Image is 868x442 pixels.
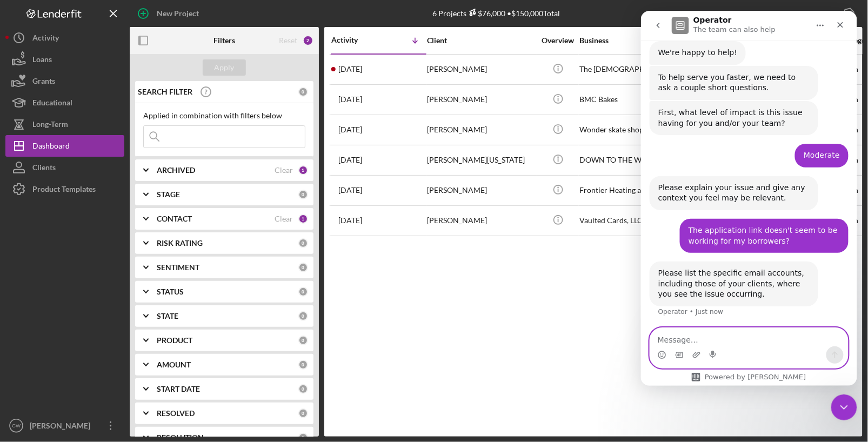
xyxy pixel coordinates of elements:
div: Vaulted Cards, LLC [579,206,687,235]
div: Apply [215,59,235,76]
div: Clear [275,166,293,175]
b: SENTIMENT [157,263,199,272]
div: 0 [298,190,308,199]
iframe: Intercom live chat [641,11,857,386]
b: SEARCH FILTER [138,88,192,96]
b: RESOLUTION [157,433,204,442]
time: 2025-08-10 17:54 [338,125,362,134]
div: Product Templates [32,178,96,203]
div: Grants [32,70,55,95]
div: Clear [275,215,293,223]
div: First, what level of impact is this issue having for you and/or your team? [17,97,169,118]
div: New Project [157,3,199,24]
time: 2025-08-25 20:43 [338,95,362,104]
div: Operator • Just now [17,298,83,304]
div: 0 [298,360,308,370]
div: Activity [32,27,59,51]
b: RESOLVED [157,409,195,418]
div: Reset [279,36,297,45]
button: Clients [5,157,124,178]
button: Apply [203,59,246,76]
button: New Project [130,3,210,24]
div: 2 [303,35,313,46]
a: Product Templates [5,178,124,200]
button: Dashboard [5,135,124,157]
div: Wonder skate shop [579,116,687,144]
div: Dashboard [32,135,70,159]
div: The application link doesn't seem to be working for my borrowers? [39,208,208,242]
div: Operator says… [9,30,208,55]
textarea: Message… [9,317,207,336]
iframe: Intercom live chat [831,394,857,420]
b: AMOUNT [157,360,191,369]
a: Long-Term [5,113,124,135]
div: 0 [298,287,308,297]
b: STAGE [157,190,180,199]
div: 1 [298,165,308,175]
div: First, what level of impact is this issue having for you and/or your team? [9,90,177,124]
div: Please list the specific email accounts, including those of your clients, where you see the issue... [9,251,177,296]
button: Educational [5,92,124,113]
div: Clients [32,157,56,181]
div: Moderate [163,139,199,150]
div: Operator says… [9,165,208,208]
b: START DATE [157,385,200,393]
div: 0 [298,336,308,345]
div: Chrissy says… [9,133,208,165]
div: [PERSON_NAME] [427,55,535,84]
time: 2025-08-05 02:39 [338,156,362,164]
div: 0 [298,263,308,272]
b: RISK RATING [157,239,203,247]
div: To help serve you faster, we need to ask a couple short questions. [17,62,169,83]
div: DOWN TO THE WIRE [579,146,687,175]
div: Overview [538,36,578,45]
time: 2025-07-29 20:33 [338,216,362,225]
div: 0 [298,311,308,321]
div: Frontier Heating and Air [579,176,687,205]
b: STATE [157,312,178,320]
button: Activity [5,27,124,49]
div: We're happy to help! [9,30,105,54]
div: 1 [298,214,308,224]
div: Operator says… [9,90,208,133]
b: STATUS [157,287,184,296]
div: [PERSON_NAME][US_STATE] [427,146,535,175]
button: Gif picker [34,340,43,349]
button: Loans [5,49,124,70]
b: Filters [213,36,235,45]
div: Operator says… [9,251,208,319]
div: Long-Term [32,113,68,138]
div: Export [812,3,836,24]
div: Loans [32,49,52,73]
div: [PERSON_NAME] [427,85,535,114]
div: Chrissy says… [9,208,208,251]
div: 0 [298,87,308,97]
div: Activity [331,36,379,44]
div: 6 Projects • $150,000 Total [432,9,560,18]
div: [PERSON_NAME] [427,176,535,205]
div: Client [427,36,535,45]
div: Moderate [154,133,208,157]
div: We're happy to help! [17,37,96,48]
div: 0 [298,238,308,248]
button: Emoji picker [17,340,25,349]
button: Start recording [69,340,77,349]
div: [PERSON_NAME] [27,415,97,439]
button: Send a message… [185,336,203,353]
div: BMC Bakes [579,85,687,114]
div: $76,000 [466,9,505,18]
div: 0 [298,408,308,418]
button: Grants [5,70,124,92]
div: [PERSON_NAME] [427,206,535,235]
